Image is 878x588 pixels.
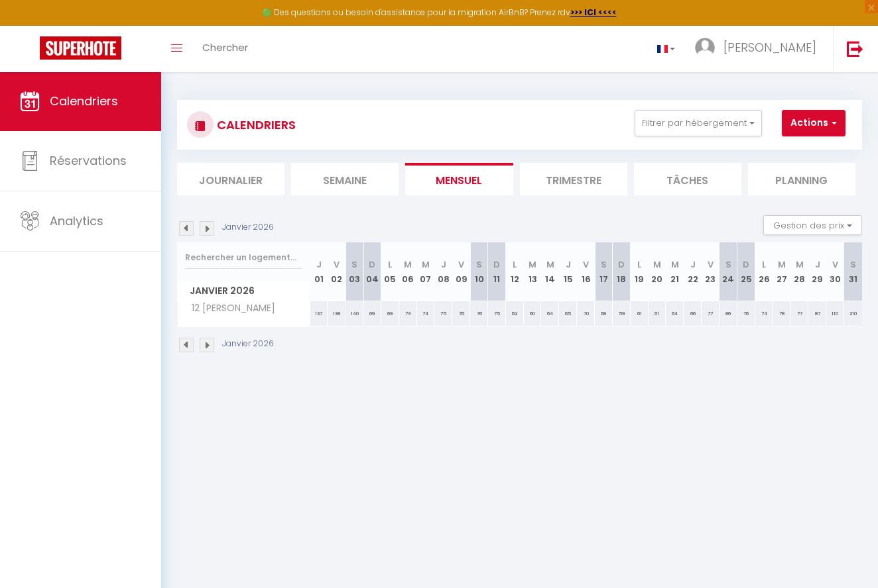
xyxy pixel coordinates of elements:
li: Semaine [291,163,399,195]
div: 64 [666,301,684,326]
button: Filtrer par hébergement [635,110,762,136]
div: 70 [577,301,595,326]
abbr: M [404,258,412,271]
th: 26 [755,242,773,301]
th: 25 [737,242,755,301]
div: 68 [595,301,613,326]
th: 07 [417,242,435,301]
li: Tâches [634,163,741,195]
abbr: V [832,258,838,271]
li: Mensuel [405,163,513,195]
th: 02 [328,242,345,301]
abbr: D [618,258,625,271]
div: 69 [363,301,381,326]
abbr: M [546,258,554,271]
div: 61 [631,301,649,326]
span: Réservations [50,152,127,169]
th: 21 [666,242,684,301]
div: 77 [790,301,808,326]
button: Gestion des prix [763,215,862,235]
div: 64 [541,301,559,326]
abbr: J [441,258,446,271]
div: 62 [506,301,524,326]
abbr: L [388,258,392,271]
abbr: S [351,258,357,271]
abbr: L [637,258,641,271]
span: Calendriers [50,93,118,109]
div: 110 [826,301,844,326]
span: Janvier 2026 [178,281,310,301]
div: 61 [649,301,666,326]
div: 76 [452,301,470,326]
div: 65 [559,301,577,326]
abbr: J [690,258,696,271]
th: 30 [826,242,844,301]
li: Trimestre [520,163,627,195]
abbr: M [778,258,786,271]
abbr: M [671,258,679,271]
div: 60 [524,301,542,326]
abbr: M [422,258,430,271]
abbr: D [369,258,375,271]
th: 29 [808,242,826,301]
a: ... [PERSON_NAME] [685,26,833,72]
abbr: L [762,258,766,271]
abbr: D [493,258,500,271]
th: 19 [631,242,649,301]
span: Chercher [202,40,248,54]
li: Planning [748,163,855,195]
div: 75 [488,301,506,326]
th: 28 [790,242,808,301]
div: 73 [399,301,417,326]
div: 78 [773,301,790,326]
abbr: J [815,258,820,271]
img: Super Booking [40,36,121,60]
th: 27 [773,242,790,301]
button: Actions [782,110,846,136]
div: 76 [470,301,488,326]
th: 23 [702,242,720,301]
th: 20 [649,242,666,301]
abbr: V [708,258,714,271]
div: 138 [328,301,345,326]
th: 13 [524,242,542,301]
div: 140 [345,301,363,326]
div: 66 [684,301,702,326]
th: 12 [506,242,524,301]
th: 08 [434,242,452,301]
abbr: V [458,258,464,271]
span: [PERSON_NAME] [723,39,816,56]
abbr: D [743,258,749,271]
div: 87 [808,301,826,326]
div: 75 [434,301,452,326]
div: 74 [755,301,773,326]
th: 03 [345,242,363,301]
abbr: S [601,258,607,271]
th: 24 [720,242,737,301]
th: 09 [452,242,470,301]
a: >>> ICI <<<< [570,7,617,18]
abbr: M [796,258,804,271]
div: 86 [720,301,737,326]
abbr: V [583,258,589,271]
abbr: M [529,258,536,271]
abbr: L [513,258,517,271]
div: 76 [737,301,755,326]
a: Chercher [192,26,258,72]
th: 04 [363,242,381,301]
li: Journalier [177,163,284,195]
div: 77 [702,301,720,326]
img: logout [847,40,863,57]
div: 137 [310,301,328,326]
th: 22 [684,242,702,301]
input: Rechercher un logement... [185,246,302,269]
span: 12 [PERSON_NAME] [180,301,279,316]
th: 16 [577,242,595,301]
th: 31 [844,242,862,301]
span: Analytics [50,213,103,229]
abbr: J [316,258,322,271]
abbr: S [476,258,482,271]
abbr: S [725,258,731,271]
abbr: M [653,258,661,271]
